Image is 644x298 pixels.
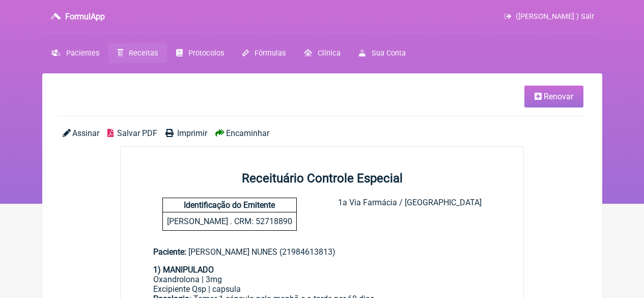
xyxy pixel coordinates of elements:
div: 1a Via Farmácia / [GEOGRAPHIC_DATA] [338,198,482,231]
a: Sua Conta [350,43,414,63]
span: Imprimir [177,128,207,138]
span: Sua Conta [372,49,406,58]
span: Assinar [72,128,99,138]
h3: FormulApp [65,12,105,21]
span: Encaminhar [226,128,269,138]
div: Excipiente Qsp | capsula [153,284,491,294]
span: Receitas [129,49,158,58]
a: Receitas [108,43,167,63]
span: Salvar PDF [117,128,157,138]
a: Renovar [524,86,583,107]
a: Encaminhar [215,128,269,138]
div: [PERSON_NAME] NUNES (21984613813) [153,247,491,257]
a: Clínica [295,43,350,63]
a: Assinar [63,128,99,138]
span: Renovar [544,92,573,101]
p: [PERSON_NAME] . CRM: 52718890 [163,212,296,230]
h4: Identificação do Emitente [163,198,296,212]
span: Paciente: [153,247,186,257]
span: Pacientes [66,49,99,58]
span: ([PERSON_NAME] ) Sair [516,12,594,21]
h2: Receituário Controle Especial [121,171,524,185]
a: Protocolos [167,43,233,63]
span: Fórmulas [255,49,286,58]
strong: 1) MANIPULADO [153,265,214,275]
a: Fórmulas [233,43,295,63]
div: Oxandrolona | 3mg [153,275,491,284]
a: Salvar PDF [107,128,157,138]
span: Protocolos [188,49,224,58]
a: ([PERSON_NAME] ) Sair [504,12,594,21]
span: Clínica [318,49,341,58]
a: Pacientes [42,43,108,63]
a: Imprimir [165,128,207,138]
